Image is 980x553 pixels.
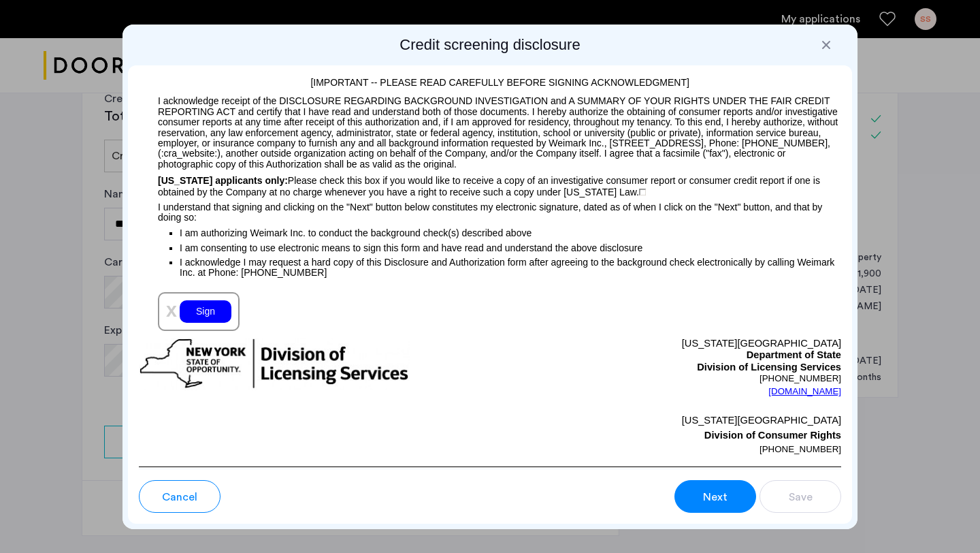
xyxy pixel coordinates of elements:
[139,480,220,513] button: button
[139,170,841,197] p: Please check this box if you would like to receive a copy of an investigative consumer report or ...
[703,489,728,505] span: Next
[490,428,841,443] p: Division of Consumer Rights
[139,338,410,390] img: new-york-logo.png
[490,413,841,428] p: [US_STATE][GEOGRAPHIC_DATA]
[768,385,841,398] a: [DOMAIN_NAME]
[759,480,841,513] button: button
[139,467,841,490] h1: [US_STATE] State Housing and Anti-Discrimination Disclosure Form
[674,480,756,513] button: button
[128,35,852,54] h2: Credit screening disclosure
[180,223,841,240] p: I am authorizing Weimark Inc. to conduct the background check(s) described above
[158,175,288,186] span: [US_STATE] applicants only:
[166,299,177,321] span: x
[490,443,841,456] p: [PHONE_NUMBER]
[139,68,841,90] p: [IMPORTANT -- PLEASE READ CAREFULLY BEFORE SIGNING ACKNOWLEDGMENT]
[139,197,841,223] p: I understand that signing and clicking on the "Next" button below constitutes my electronic signa...
[162,489,197,505] span: Cancel
[180,300,231,323] div: Sign
[490,338,841,350] p: [US_STATE][GEOGRAPHIC_DATA]
[789,489,813,505] span: Save
[639,189,646,195] img: 4LAxfPwtD6BVinC2vKR9tPz10Xbrctccj4YAocJUAAAAASUVORK5CYIIA
[139,90,841,170] p: I acknowledge receipt of the DISCLOSURE REGARDING BACKGROUND INVESTIGATION and A SUMMARY OF YOUR ...
[490,349,841,362] p: Department of State
[490,373,841,384] p: [PHONE_NUMBER]
[180,257,841,279] p: I acknowledge I may request a hard copy of this Disclosure and Authorization form after agreeing ...
[180,240,841,255] p: I am consenting to use electronic means to sign this form and have read and understand the above ...
[490,362,841,374] p: Division of Licensing Services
